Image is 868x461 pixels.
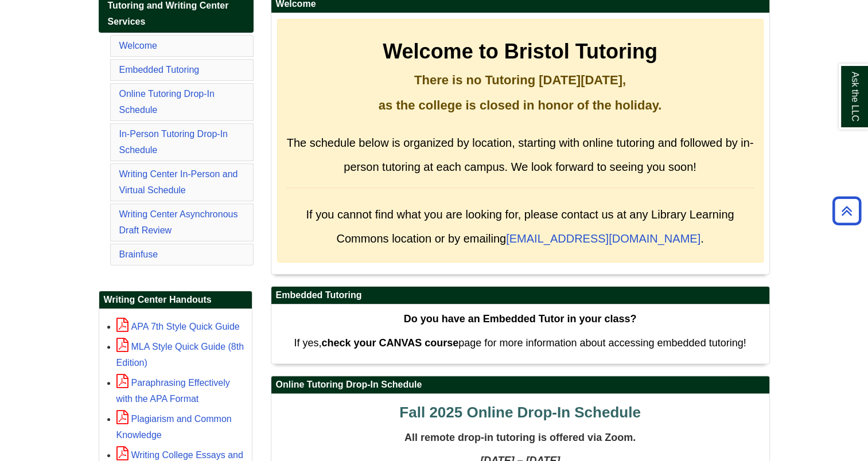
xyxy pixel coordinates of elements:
[119,249,158,259] a: Brainfuse
[379,98,661,112] strong: as the college is closed in honor of the holiday.
[116,378,230,404] a: Paraphrasing Effectively with the APA Format
[119,89,215,115] a: Online Tutoring Drop-In Schedule
[399,404,640,421] span: Fall 2025 Online Drop-In Schedule
[828,203,865,218] a: Back to Top
[116,322,240,331] a: APA 7th Style Quick Guide
[404,313,637,325] strong: Do you have an Embedded Tutor in your class?
[287,136,754,173] span: The schedule below is organized by location, starting with online tutoring and followed by in-per...
[116,414,232,440] a: Plagiarism and Common Knowledge
[119,41,157,50] a: Welcome
[119,169,238,195] a: Writing Center In-Person and Virtual Schedule
[108,1,229,26] span: Tutoring and Writing Center Services
[506,232,700,245] a: [EMAIL_ADDRESS][DOMAIN_NAME]
[119,65,200,75] a: Embedded Tutoring
[414,73,626,87] strong: There is no Tutoring [DATE][DATE],
[306,208,734,245] span: If you cannot find what you are looking for, please contact us at any Library Learning Commons lo...
[294,337,746,349] span: If yes, page for more information about accessing embedded tutoring!
[271,376,769,394] h2: Online Tutoring Drop-In Schedule
[119,209,238,235] a: Writing Center Asynchronous Draft Review
[404,432,636,443] span: All remote drop-in tutoring is offered via Zoom.
[119,129,228,155] a: In-Person Tutoring Drop-In Schedule
[116,342,244,368] a: MLA Style Quick Guide (8th Edition)
[321,337,458,349] strong: check your CANVAS course
[383,40,657,63] strong: Welcome to Bristol Tutoring
[271,287,769,304] h2: Embedded Tutoring
[99,291,252,309] h2: Writing Center Handouts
